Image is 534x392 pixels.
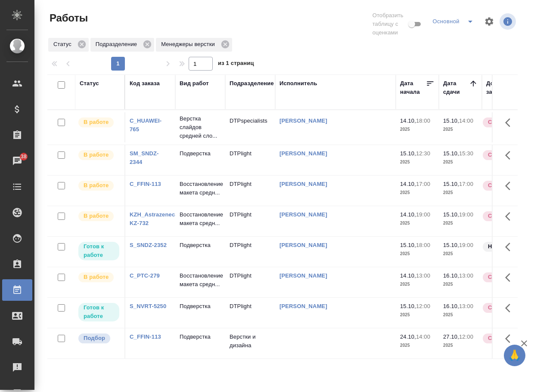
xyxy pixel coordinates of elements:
span: Отобразить таблицу с оценками [373,11,407,37]
p: Нормальный [488,242,525,251]
p: 15.10, [443,117,459,124]
div: Дата начала [400,79,426,96]
div: Вид работ [180,79,209,88]
p: 18:00 [416,242,430,248]
div: Исполнитель может приступить к работе [78,302,120,322]
p: Срочный [488,334,514,343]
p: 15.10, [443,242,459,248]
p: 24.10, [400,333,416,340]
td: DTPspecialists [225,112,275,142]
p: Срочный [488,118,514,127]
p: Срочный [488,273,514,281]
button: Здесь прячутся важные кнопки [500,145,521,166]
a: C_PTC-279 [130,272,160,279]
a: C_HUAWEI-765 [130,117,161,133]
a: [PERSON_NAME] [279,211,327,218]
p: 2025 [400,158,435,167]
a: KZH_Astrazeneca-KZ-732 [130,211,180,226]
p: 2025 [443,250,478,258]
p: В работе [84,212,109,220]
div: Менеджеры верстки [156,38,232,52]
td: DTPlight [225,145,275,175]
p: 13:00 [459,303,473,309]
p: Подверстка [180,333,221,341]
button: Здесь прячутся важные кнопки [500,298,521,318]
td: Верстки и дизайна [225,328,275,358]
div: Подразделение [230,79,274,88]
td: DTPlight [225,206,275,236]
a: C_FFIN-113 [130,333,161,340]
a: [PERSON_NAME] [279,272,327,279]
div: Статус [80,79,99,88]
p: 2025 [400,341,435,350]
p: 2025 [400,311,435,319]
a: [PERSON_NAME] [279,150,327,157]
td: DTPlight [225,298,275,328]
button: Здесь прячутся важные кнопки [500,112,521,133]
p: Менеджеры верстки [161,40,218,49]
a: [PERSON_NAME] [279,181,327,187]
p: 27.10, [443,333,459,340]
button: Здесь прячутся важные кнопки [500,328,521,349]
button: Здесь прячутся важные кнопки [500,176,521,196]
p: Готов к работе [84,303,114,321]
a: S_NVRT-5250 [130,303,166,309]
p: 17:00 [459,181,473,187]
button: Здесь прячутся важные кнопки [500,237,521,257]
p: 2025 [400,280,435,289]
p: 2025 [400,219,435,228]
p: Срочный [488,181,514,190]
p: 15.10, [443,181,459,187]
span: из 1 страниц [218,58,254,71]
a: C_FFIN-113 [130,181,161,187]
p: 12:30 [416,150,430,157]
p: 14:00 [416,333,430,340]
p: 2025 [443,280,478,289]
div: Подразделение [90,38,154,52]
p: 13:00 [416,272,430,279]
p: 16.10, [443,303,459,309]
p: 19:00 [416,211,430,218]
div: Исполнитель выполняет работу [78,210,120,222]
div: Исполнитель выполняет работу [78,149,120,161]
p: В работе [84,181,109,190]
p: 18:00 [416,117,430,124]
p: Срочный [488,151,514,159]
p: Верстка слайдов средней сло... [180,114,221,140]
button: 🙏 [504,345,525,366]
p: Подверстка [180,302,221,311]
span: Настроить таблицу [479,11,500,32]
p: 2025 [400,250,435,258]
p: 16.10, [443,272,459,279]
p: Восстановление макета средн... [180,180,221,197]
td: DTPlight [225,176,275,206]
div: Код заказа [130,79,160,88]
p: Подразделение [96,40,140,49]
p: В работе [84,151,109,159]
p: 2025 [443,219,478,228]
div: Статус [48,38,89,52]
button: Здесь прячутся важные кнопки [500,267,521,288]
div: split button [430,15,479,28]
a: SM_SNDZ-2344 [130,150,159,165]
p: 2025 [443,341,478,350]
p: Подверстка [180,149,221,158]
p: 14.10, [400,272,416,279]
p: 14.10, [400,211,416,218]
button: Здесь прячутся важные кнопки [500,206,521,227]
span: Посмотреть информацию [500,13,518,30]
p: 14:00 [459,117,473,124]
p: 15.10, [443,211,459,218]
p: 2025 [443,158,478,167]
p: 13:00 [459,272,473,279]
div: Исполнитель выполняет работу [78,272,120,283]
td: DTPlight [225,267,275,297]
p: 2025 [443,188,478,197]
p: 12:00 [459,333,473,340]
p: Восстановление макета средн... [180,272,221,289]
p: 15.10, [400,303,416,309]
p: 19:00 [459,211,473,218]
p: 14.10, [400,117,416,124]
a: [PERSON_NAME] [279,117,327,124]
p: 15.10, [443,150,459,157]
